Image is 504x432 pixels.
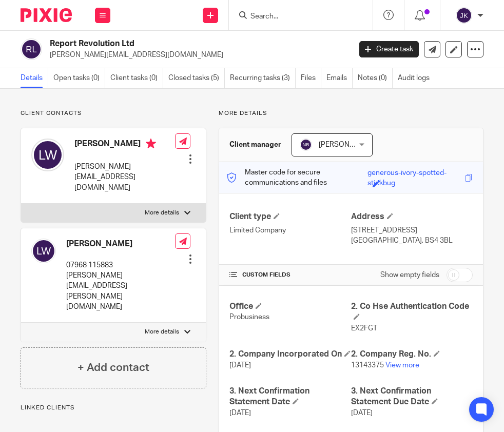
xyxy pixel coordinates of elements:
img: svg%3E [300,139,312,151]
h2: Report Revolution Ltd [50,38,285,49]
h4: 2. Company Reg. No. [351,349,473,360]
img: svg%3E [21,38,42,60]
h4: Office [229,301,351,312]
img: svg%3E [31,139,64,171]
h4: 2. Company Incorporated On [229,349,351,360]
input: Search [249,12,342,22]
a: Closed tasks (5) [168,68,225,88]
p: [PERSON_NAME][EMAIL_ADDRESS][DOMAIN_NAME] [74,162,175,193]
h4: [PERSON_NAME] [74,139,175,151]
a: Recurring tasks (3) [230,68,296,88]
a: Open tasks (0) [53,68,105,88]
span: [DATE] [351,409,373,417]
h4: 3. Next Confirmation Statement Date [229,386,351,408]
p: [GEOGRAPHIC_DATA], BS4 3BL [351,235,473,246]
div: generous-ivory-spotted-stickbug [367,168,462,180]
img: svg%3E [31,239,56,263]
img: svg%3E [456,7,472,24]
p: 07968 115883 [66,260,175,270]
p: More details [219,109,483,117]
p: Client contacts [21,109,206,117]
i: Primary [146,139,156,149]
h4: 2. Co Hse Authentication Code [351,301,473,323]
h4: + Add contact [77,360,149,376]
p: Limited Company [229,225,351,235]
p: More details [145,328,179,336]
span: Probusiness [229,313,269,321]
a: Details [21,68,48,88]
a: Notes (0) [358,68,393,88]
p: [STREET_ADDRESS] [351,225,473,235]
p: More details [145,209,179,217]
span: [DATE] [229,409,251,417]
span: [DATE] [229,362,251,369]
span: EX2FGT [351,325,377,332]
label: Show empty fields [380,270,439,280]
h4: Address [351,211,473,222]
a: Create task [359,41,419,57]
h4: [PERSON_NAME] [66,239,175,249]
h4: Client type [229,211,351,222]
h4: CUSTOM FIELDS [229,271,351,279]
h4: 3. Next Confirmation Statement Due Date [351,386,473,408]
a: Emails [326,68,353,88]
p: Linked clients [21,404,206,412]
a: Audit logs [398,68,435,88]
img: Pixie [21,8,72,22]
span: [PERSON_NAME] [319,141,375,148]
p: [PERSON_NAME][EMAIL_ADDRESS][PERSON_NAME][DOMAIN_NAME] [66,270,175,312]
a: View more [385,362,419,369]
h3: Client manager [229,140,281,150]
a: Client tasks (0) [110,68,163,88]
p: Master code for secure communications and files [227,167,368,188]
p: [PERSON_NAME][EMAIL_ADDRESS][DOMAIN_NAME] [50,50,344,60]
span: 13143375 [351,362,384,369]
a: Files [301,68,321,88]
